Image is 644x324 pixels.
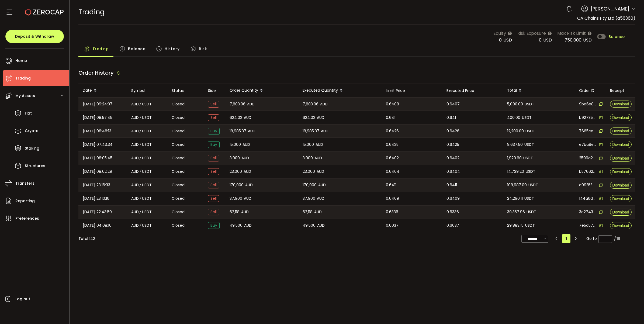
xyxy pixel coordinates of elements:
[503,86,575,95] div: Total
[172,182,185,188] span: Closed
[442,88,503,94] div: Executed Price
[317,195,324,202] span: AUD
[172,128,185,134] span: Closed
[131,168,139,175] span: AUD
[303,168,315,175] span: 23,000
[321,128,328,134] span: AUD
[579,115,596,120] span: b9273550-9ec8-42ab-b440-debceb6bf362
[446,115,456,121] span: 0.641
[25,127,39,135] span: Crypto
[303,209,313,215] span: 62,118
[386,182,396,188] span: 0.6411
[386,101,399,107] span: 0.6408
[15,295,30,303] span: Log out
[562,234,570,243] li: 1
[208,209,219,215] span: Sell
[617,298,644,324] iframe: Chat Widget
[131,195,139,202] span: AUD
[493,30,506,37] span: Equity
[208,114,219,121] span: Sell
[507,182,527,188] span: 108,987.00
[127,88,167,94] div: Symbol
[317,222,325,229] span: AUD
[382,88,442,94] div: Limit Price
[612,210,629,214] span: Download
[320,101,328,107] span: AUD
[15,180,34,187] span: Transfers
[524,195,534,202] span: USDT
[230,168,242,175] span: 23,000
[140,101,141,107] em: /
[167,88,204,94] div: Status
[386,128,399,134] span: 0.6426
[142,195,152,202] span: USDT
[507,155,522,161] span: 1,920.60
[83,101,112,107] span: [DATE] 09:24:37
[507,168,524,175] span: 14,729.20
[131,142,139,148] span: AUD
[243,142,250,148] span: AUD
[303,115,315,121] span: 624.02
[446,168,460,175] span: 0.6404
[517,30,546,37] span: Risk Exposure
[303,182,317,188] span: 170,000
[172,196,185,201] span: Closed
[15,57,27,65] span: Home
[303,155,313,161] span: 3,000
[142,101,152,107] span: USDT
[131,115,139,121] span: AUD
[140,195,141,202] em: /
[316,142,323,148] span: AUD
[610,209,632,216] button: Download
[503,37,512,43] span: USD
[318,182,326,188] span: AUD
[298,86,382,95] div: Executed Quantity
[507,128,524,134] span: 12,200.00
[78,236,95,242] div: Total 142
[208,182,219,188] span: Sell
[131,222,139,229] span: AUD
[142,155,152,161] span: USDT
[15,197,35,205] span: Reporting
[525,222,535,229] span: USDT
[539,37,542,43] span: 0
[386,115,395,121] span: 0.641
[140,155,141,161] em: /
[230,222,243,229] span: 49,500
[499,37,502,43] span: 0
[614,236,620,242] div: / 15
[610,127,632,135] button: Download
[225,86,298,95] div: Order Quantity
[525,128,535,134] span: USDT
[230,209,240,215] span: 62,118
[507,222,524,229] span: 29,883.15
[25,162,45,170] span: Structures
[586,235,612,242] span: Go to
[612,183,629,187] span: Download
[575,88,606,94] div: Order ID
[446,222,459,229] span: 0.6037
[131,182,139,188] span: AUD
[131,155,139,161] span: AUD
[612,197,629,201] span: Download
[199,43,207,54] span: Risk
[317,115,324,121] span: AUD
[610,114,632,121] button: Download
[507,115,520,121] span: 400.00
[612,224,629,228] span: Download
[317,168,324,175] span: AUD
[610,182,632,189] button: Download
[386,168,399,175] span: 0.6404
[140,142,141,148] em: /
[303,128,319,134] span: 18,985.37
[525,101,534,107] span: USDT
[83,182,110,188] span: [DATE] 23:16:33
[579,128,596,134] span: 7665ca89-7554-493f-af95-32222863dfaa
[579,101,596,107] span: 9ba6e898-b757-436a-9a75-0c757ee03a1f
[142,182,152,188] span: USDT
[386,222,399,229] span: 0.6037
[5,30,64,43] button: Deposit & Withdraw
[608,35,625,39] span: Balance
[244,115,251,121] span: AUD
[543,37,552,43] span: USD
